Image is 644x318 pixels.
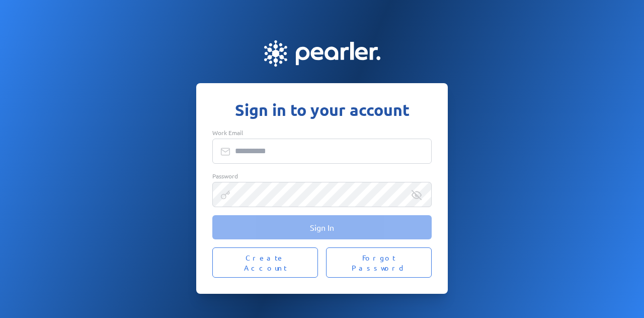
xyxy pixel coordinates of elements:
span: Password [212,172,238,180]
button: Sign In [212,215,432,239]
span: Sign In [310,222,334,232]
button: Create Account [212,247,318,278]
h1: Sign in to your account [212,99,432,120]
div: Reveal Password [412,190,422,200]
button: Forgot Password [326,247,432,278]
span: Create Account [224,252,306,273]
span: Work Email [212,129,243,137]
span: Forgot Password [338,252,420,273]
